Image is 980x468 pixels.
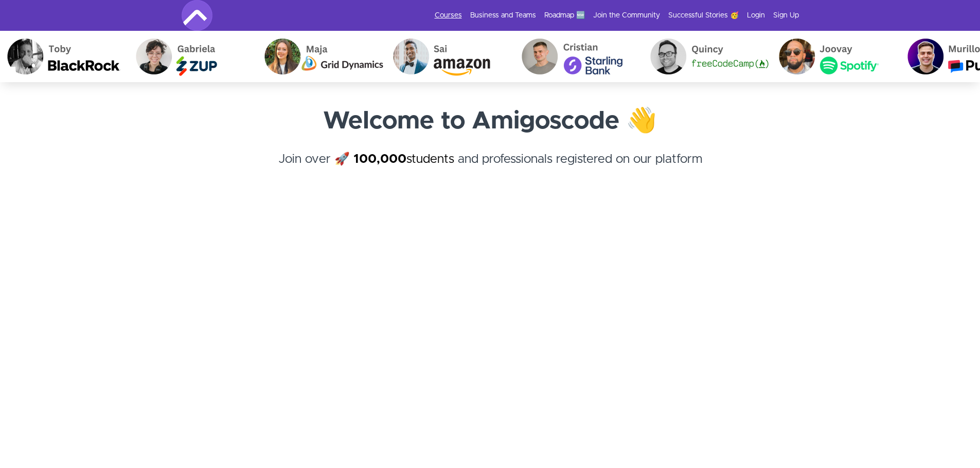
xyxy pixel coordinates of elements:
[643,31,771,82] img: Quincy
[771,31,900,82] img: Joovay
[514,31,643,82] img: Cristian
[435,10,462,21] a: Courses
[385,31,514,82] img: Sai
[544,10,585,21] a: Roadmap 🆕
[353,153,406,165] strong: 100,000
[747,10,765,21] a: Login
[128,31,257,82] img: Gabriela
[470,10,536,21] a: Business and Teams
[257,31,385,82] img: Maja
[353,153,454,165] a: 100,000students
[593,10,660,21] a: Join the Community
[323,109,657,134] strong: Welcome to Amigoscode 👋
[773,10,799,21] a: Sign Up
[182,150,799,187] h4: Join over 🚀 and professionals registered on our platform
[668,10,739,21] a: Successful Stories 🥳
